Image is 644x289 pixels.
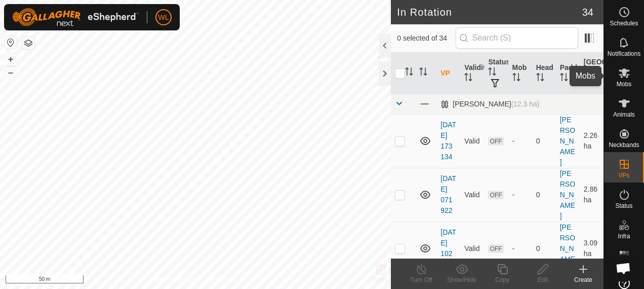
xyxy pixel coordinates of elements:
p-sorticon: Activate to sort [536,75,544,83]
td: 0 [532,168,556,222]
span: 0 selected of 34 [397,33,455,44]
td: Valid [460,114,484,168]
span: Animals [613,112,635,118]
div: Copy [482,275,522,284]
th: VP [436,53,460,94]
a: Open chat [610,255,637,282]
span: Status [615,203,632,209]
input: Search (S) [456,27,578,49]
span: Infra [618,233,630,239]
a: Contact Us [206,276,235,285]
span: VPs [618,172,629,178]
span: Neckbands [609,142,639,148]
span: Mobs [617,81,631,87]
p-sorticon: Activate to sort [405,69,413,77]
td: Valid [460,168,484,222]
span: OFF [488,191,503,199]
td: 0 [532,222,556,275]
div: [PERSON_NAME] [440,100,539,109]
span: Notifications [608,51,640,57]
div: Turn Off [401,275,441,284]
p-sorticon: Activate to sort [560,75,568,83]
td: 0 [532,114,556,168]
a: [DATE] 071922 [440,174,456,214]
td: Valid [460,222,484,275]
span: OFF [488,137,503,146]
div: - [512,136,528,147]
th: Status [484,53,508,94]
a: [PERSON_NAME] [560,223,575,274]
th: Validity [460,53,484,94]
a: [DATE] 102036 [440,228,456,268]
a: [PERSON_NAME] [560,116,575,166]
div: Create [563,275,603,284]
a: [PERSON_NAME] [560,169,575,220]
td: 2.86 ha [580,168,603,222]
th: Mob [508,53,532,94]
button: – [5,66,17,79]
span: 34 [582,5,593,20]
span: OFF [488,244,503,253]
span: (12.3 ha) [511,100,539,108]
button: Reset Map [5,37,17,49]
div: - [512,190,528,200]
span: WL [158,12,169,23]
button: Map Layers [22,37,34,49]
div: - [512,243,528,254]
a: Privacy Policy [155,276,193,285]
td: 2.26 ha [580,114,603,168]
p-sorticon: Activate to sort [464,75,472,83]
p-sorticon: Activate to sort [512,75,520,83]
p-sorticon: Activate to sort [488,69,496,77]
span: Schedules [610,20,638,26]
p-sorticon: Activate to sort [584,80,592,88]
img: Gallagher Logo [12,8,139,26]
th: Paddock [556,53,580,94]
button: + [5,53,17,65]
p-sorticon: Activate to sort [419,69,427,77]
span: Heatmap [612,264,636,270]
th: Head [532,53,556,94]
div: Edit [522,275,563,284]
a: [DATE] 173134 [440,121,456,161]
div: Show/Hide [441,275,482,284]
h2: In Rotation [397,6,582,18]
td: 3.09 ha [580,222,603,275]
th: [GEOGRAPHIC_DATA] Area [580,53,603,94]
